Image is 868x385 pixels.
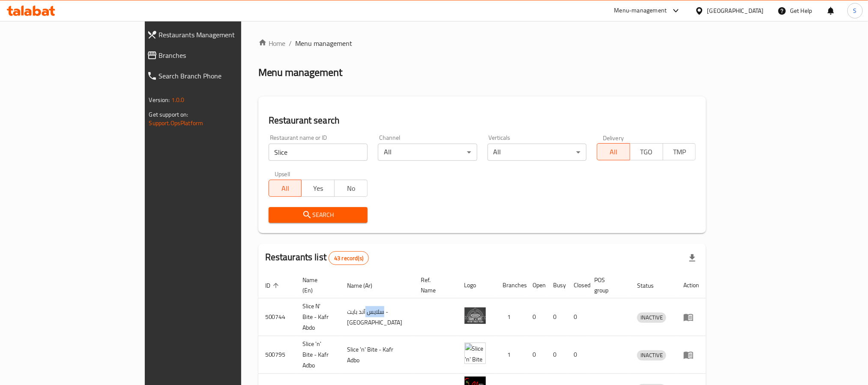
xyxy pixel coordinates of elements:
a: Restaurants Management [140,24,290,45]
button: TGO [630,143,663,160]
span: Name (En) [303,275,330,295]
div: Menu-management [614,6,667,16]
label: Delivery [603,135,624,141]
td: 1 [496,336,526,374]
h2: Restaurants list [265,251,369,265]
img: Slice N' Bite - Kafr Abdo [464,305,486,326]
button: TMP [663,143,696,160]
td: Slice N' Bite - Kafr Abdo [296,298,340,336]
div: Menu [683,312,699,322]
div: Export file [682,248,703,268]
td: 0 [567,298,588,336]
span: ID [265,280,281,291]
span: All [601,146,627,158]
a: Branches [140,45,290,66]
span: Restaurants Management [159,30,283,40]
span: Search [275,210,361,220]
span: 43 record(s) [329,254,368,262]
span: TGO [634,146,660,158]
span: POS group [595,275,620,295]
td: 0 [547,336,567,374]
div: INACTIVE [637,313,666,323]
span: Name (Ar) [347,280,383,291]
a: Search Branch Phone [140,66,290,86]
span: INACTIVE [637,350,666,360]
span: Ref. Name [421,275,447,295]
td: 1 [496,298,526,336]
span: TMP [667,146,693,158]
div: All [488,144,587,161]
button: All [269,180,302,197]
div: Total records count [329,251,369,265]
span: S [853,6,857,15]
button: All [597,143,630,160]
td: سلايس آند بايت - [GEOGRAPHIC_DATA] [340,298,414,336]
button: Search [269,207,368,223]
td: 0 [547,298,567,336]
th: Branches [496,272,526,298]
span: Branches [159,50,283,60]
div: All [378,144,477,161]
span: All [272,182,299,195]
th: Action [676,272,706,298]
input: Search for restaurant name or ID.. [269,144,368,161]
li: / [289,38,292,48]
td: Slice 'n' Bite - Kafr Adbo [296,336,340,374]
span: No [338,182,364,195]
span: Menu management [296,38,353,48]
th: Closed [567,272,588,298]
img: Slice 'n' Bite - Kafr Adbo [464,343,486,364]
div: INACTIVE [637,350,666,361]
th: Logo [458,272,496,298]
h2: Menu management [258,66,343,79]
a: Support.OpsPlatform [149,117,204,129]
th: Open [526,272,547,298]
span: INACTIVE [637,313,666,322]
td: Slice 'n' Bite - Kafr Adbo [340,336,414,374]
span: Get support on: [149,109,189,120]
span: 1.0.0 [171,94,185,105]
span: Search Branch Phone [159,71,283,81]
h2: Restaurant search [269,114,696,127]
button: No [334,180,368,197]
label: Upsell [275,171,290,177]
td: 0 [526,298,547,336]
td: 0 [526,336,547,374]
button: Yes [301,180,335,197]
div: Menu [683,350,699,360]
span: Version: [149,94,170,105]
nav: breadcrumb [258,38,706,48]
th: Busy [547,272,567,298]
span: Yes [305,182,331,195]
div: [GEOGRAPHIC_DATA] [707,6,764,15]
td: 0 [567,336,588,374]
span: Status [637,280,665,291]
